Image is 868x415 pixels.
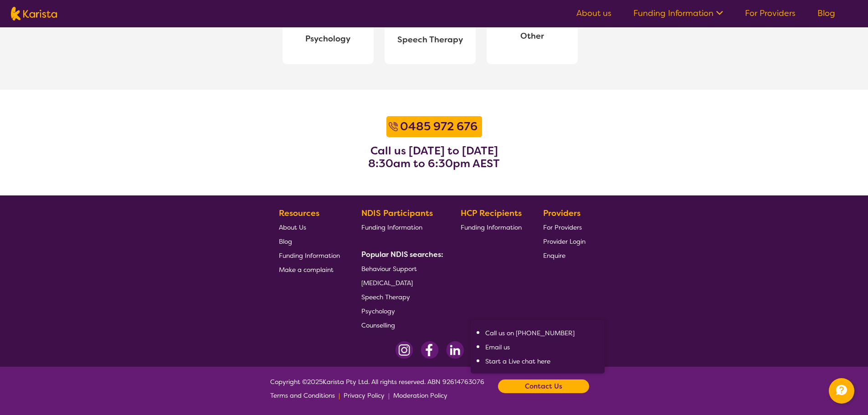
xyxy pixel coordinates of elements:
[361,265,417,273] span: Behaviour Support
[543,234,586,248] a: Provider Login
[461,223,522,231] span: Funding Information
[361,318,440,332] a: Counselling
[525,379,562,393] b: Contact Us
[392,33,468,46] span: Speech Therapy
[745,8,796,19] a: For Providers
[543,223,582,231] span: For Providers
[361,307,395,315] span: Psychology
[485,329,575,337] a: Call us on [PHONE_NUMBER]
[393,389,447,402] a: Moderation Policy
[388,389,390,402] p: |
[389,122,398,131] img: Call icon
[361,304,440,318] a: Psychology
[279,234,340,248] a: Blog
[485,343,510,351] a: Email us
[543,220,586,234] a: For Providers
[11,7,57,20] img: Karista logo
[446,341,464,359] img: LinkedIn
[344,389,385,402] a: Privacy Policy
[829,378,854,404] button: Channel Menu
[461,220,522,234] a: Funding Information
[543,248,586,262] a: Enquire
[393,391,447,400] span: Moderation Policy
[279,248,340,262] a: Funding Information
[543,208,580,219] b: Providers
[279,223,306,231] span: About Us
[817,8,835,19] a: Blog
[361,276,440,290] a: [MEDICAL_DATA]
[339,389,340,402] p: |
[279,237,292,246] span: Blog
[361,321,395,329] span: Counselling
[368,144,500,170] h3: Call us [DATE] to [DATE] 8:30am to 6:30pm AEST
[576,8,611,19] a: About us
[361,223,422,231] span: Funding Information
[361,279,413,287] span: [MEDICAL_DATA]
[279,220,340,234] a: About Us
[290,32,366,46] span: Psychology
[279,251,340,260] span: Funding Information
[400,119,478,134] b: 0485 972 676
[361,290,440,304] a: Speech Therapy
[270,375,484,402] span: Copyright © 2025 Karista Pty Ltd. All rights reserved. ABN 92614763076
[494,29,570,43] span: Other
[485,357,550,365] a: Start a Live chat here
[361,293,410,301] span: Speech Therapy
[633,8,723,19] a: Funding Information
[361,208,433,219] b: NDIS Participants
[279,262,340,277] a: Make a complaint
[361,250,443,259] b: Popular NDIS searches:
[270,391,335,400] span: Terms and Conditions
[395,341,413,359] img: Instagram
[361,261,440,276] a: Behaviour Support
[398,118,480,135] a: 0485 972 676
[461,208,522,219] b: HCP Recipients
[279,208,319,219] b: Resources
[361,220,440,234] a: Funding Information
[279,266,334,274] span: Make a complaint
[543,237,586,246] span: Provider Login
[543,251,565,260] span: Enquire
[270,389,335,402] a: Terms and Conditions
[344,391,385,400] span: Privacy Policy
[421,341,439,359] img: Facebook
